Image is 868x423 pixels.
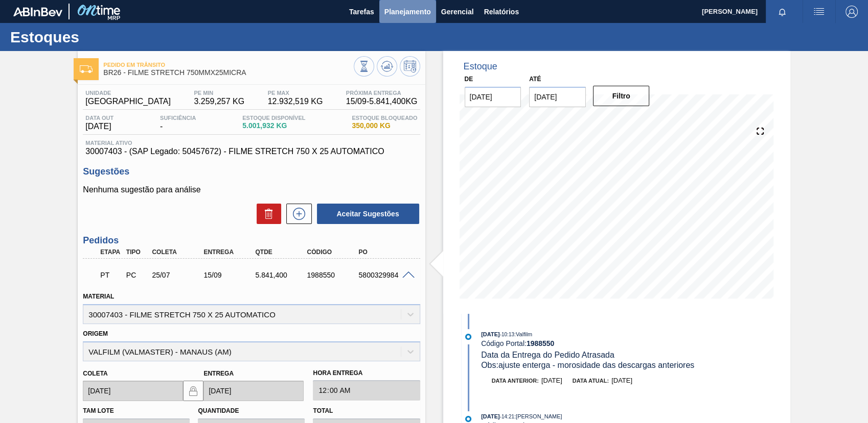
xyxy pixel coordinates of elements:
[100,271,121,279] p: PT
[252,204,281,224] div: Excluir Sugestões
[83,407,113,414] label: Tam lote
[281,204,312,224] div: Nova sugestão
[766,5,798,19] button: Notificações
[187,385,199,397] img: locked
[149,271,207,279] div: 25/07/2025
[346,97,418,106] span: 15/09 - 5.841,400 KG
[203,370,234,377] label: Entrega
[103,69,353,77] span: BR26 - FILME STRETCH 750MMX25MICRA
[352,122,417,130] span: 350,000 KG
[313,366,420,381] label: Hora Entrega
[356,271,413,279] div: 5800329984
[349,6,374,18] span: Tarefas
[465,334,471,340] img: atual
[484,6,519,18] span: Relatórios
[356,248,413,256] div: PO
[124,271,150,279] div: Pedido de Compra
[352,115,417,121] span: Estoque Bloqueado
[465,416,471,422] img: atual
[813,6,825,18] img: userActions
[157,115,198,131] div: -
[514,413,562,419] span: : [PERSON_NAME]
[500,332,514,337] span: - 10:13
[465,87,521,107] input: dd/mm/yyyy
[83,330,108,337] label: Origem
[160,115,196,121] span: Suficiência
[268,90,323,96] span: PE MAX
[203,381,304,401] input: dd/mm/yyyy
[312,203,420,225] div: Aceitar Sugestões
[85,147,417,156] span: 30007403 - (SAP Legado: 50457672) - FILME STRETCH 750 X 25 AUTOMATICO
[317,204,419,224] button: Aceitar Sugestões
[492,378,539,384] span: Data anterior:
[83,166,420,177] h3: Sugestões
[253,271,310,279] div: 5.841,400
[354,56,374,77] button: Visão Geral dos Estoques
[83,185,420,194] p: Nenhuma sugestão para análise
[500,414,514,419] span: - 14:21
[611,377,632,384] span: [DATE]
[304,248,361,256] div: Código
[527,339,555,347] strong: 1988550
[194,97,244,106] span: 3.259,257 KG
[268,97,323,106] span: 12.932,519 KG
[377,56,397,77] button: Atualizar Gráfico
[384,6,431,18] span: Planejamento
[124,248,150,256] div: Tipo
[83,235,420,246] h3: Pedidos
[103,62,353,68] span: Pedido em Trânsito
[481,331,499,337] span: [DATE]
[83,293,114,300] label: Material
[541,377,562,384] span: [DATE]
[464,61,497,72] div: Estoque
[573,378,609,384] span: Data atual:
[242,122,305,130] span: 5.001,932 KG
[85,97,171,106] span: [GEOGRAPHIC_DATA]
[85,140,417,146] span: Material ativo
[465,76,473,83] label: De
[85,90,171,96] span: Unidade
[201,271,258,279] div: 15/09/2025
[10,31,192,43] h1: Estoques
[80,65,93,73] img: Ícone
[481,361,694,369] span: Obs: ajuste enterga - morosidade das descargas anteriores
[253,248,310,256] div: Qtde
[313,407,333,414] label: Total
[98,264,124,286] div: Pedido em Trânsito
[85,115,113,121] span: Data out
[198,407,239,414] label: Quantidade
[846,6,858,18] img: Logout
[201,248,258,256] div: Entrega
[593,86,650,106] button: Filtro
[85,122,113,131] span: [DATE]
[481,351,614,359] span: Data da Entrega do Pedido Atrasada
[346,90,418,96] span: Próxima Entrega
[242,115,305,121] span: Estoque Disponível
[529,76,541,83] label: Até
[481,413,499,419] span: [DATE]
[441,6,474,18] span: Gerencial
[13,7,62,16] img: TNhmsLtSVTkK8tSr43FrP2fwEKptu5GPRR3wAAAABJRU5ErkJggg==
[304,271,361,279] div: 1988550
[400,56,420,77] button: Programar Estoque
[83,381,183,401] input: dd/mm/yyyy
[481,339,724,347] div: Código Portal:
[83,370,107,377] label: Coleta
[183,381,203,401] button: locked
[514,331,532,337] span: : Valfilm
[194,90,244,96] span: PE MIN
[98,248,124,256] div: Etapa
[149,248,207,256] div: Coleta
[529,87,586,107] input: dd/mm/yyyy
